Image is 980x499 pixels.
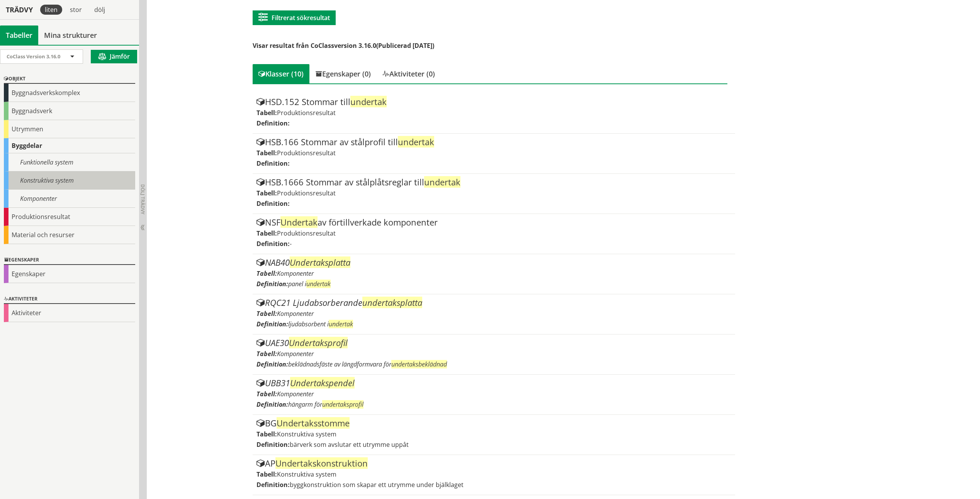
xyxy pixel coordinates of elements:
[288,320,353,328] span: ljudabsorbent i
[4,153,135,171] div: Funktionella system
[277,269,314,278] span: Komponenter
[275,457,368,469] span: Undertakskonstruktion
[256,149,277,157] label: Tabell:
[256,97,731,107] div: HSD.152 Stommar till
[139,184,146,214] span: Dölj trädvy
[4,120,135,138] div: Utrymmen
[256,378,731,388] div: UBB31
[256,189,277,197] label: Tabell:
[256,159,290,168] label: Definition:
[398,136,434,148] span: undertak
[40,5,62,15] div: liten
[290,377,355,389] span: Undertakspendel
[306,280,331,288] span: undertak
[90,5,110,15] div: dölj
[253,64,309,83] div: Klasser (10)
[277,350,314,358] span: Komponenter
[2,5,37,14] div: Trädvy
[290,256,350,268] span: Undertaksplatta
[277,229,336,238] span: Produktionsresultat
[256,298,731,307] div: RQC21 Ljudabsorberande
[256,218,731,227] div: NSF av förtillverkade komponenter
[256,440,290,449] label: Definition:
[256,309,277,318] label: Tabell:
[7,53,60,60] span: CoClass Version 3.16.0
[288,360,447,368] span: beklädnadsfäste av längdformvara för
[4,265,135,283] div: Egenskaper
[256,480,290,489] label: Definition:
[256,239,290,248] label: Definition:
[277,417,350,429] span: Undertaksstomme
[322,400,363,409] span: undertaksprofil
[277,149,336,157] span: Produktionsresultat
[277,470,336,479] span: Konstruktiva system
[4,295,135,304] div: Aktiviteter
[256,400,288,409] label: Definition:
[256,269,277,278] label: Tabell:
[391,360,447,368] span: undertaksbeklädnad
[4,138,135,153] div: Byggdelar
[256,229,277,238] label: Tabell:
[377,64,441,83] div: Aktiviteter (0)
[256,430,277,438] label: Tabell:
[4,84,135,102] div: Byggnadsverkskomplex
[91,50,137,63] button: Jämför
[4,75,135,84] div: Objekt
[288,280,331,288] span: panel i
[256,178,731,187] div: HSB.1666 Stommar av stålplåtsreglar till
[288,400,363,409] span: hängarm för
[277,309,314,318] span: Komponenter
[329,320,353,328] span: undertak
[256,320,288,328] label: Definition:
[350,96,387,107] span: undertak
[424,176,460,188] span: undertak
[256,137,731,147] div: HSB.166 Stommar av stålprofil till
[65,5,87,15] div: stor
[4,102,135,120] div: Byggnadsverk
[277,390,314,398] span: Komponenter
[4,171,135,190] div: Konstruktiva system
[309,64,377,83] div: Egenskaper (0)
[277,109,336,117] span: Produktionsresultat
[256,338,731,348] div: UAE30
[256,390,277,398] label: Tabell:
[290,440,409,449] span: bärverk som avslutar ett utrymme uppåt
[253,41,376,50] span: Visar resultat från CoClassversion 3.16.0
[256,199,290,208] label: Definition:
[277,430,336,438] span: Konstruktiva system
[280,216,318,228] span: Undertak
[256,109,277,117] label: Tabell:
[256,258,731,267] div: NAB40
[253,10,336,25] button: Filtrerat sökresultat
[256,470,277,479] label: Tabell:
[362,297,422,308] span: undertaksplatta
[38,25,103,45] a: Mina strukturer
[256,419,731,428] div: BG
[4,256,135,265] div: Egenskaper
[376,41,434,50] span: (Publicerad [DATE])
[256,119,290,127] label: Definition:
[4,226,135,244] div: Material och resurser
[289,337,348,348] span: Undertaksprofil
[4,304,135,322] div: Aktiviteter
[256,459,731,468] div: AP
[256,280,288,288] label: Definition:
[256,360,288,368] label: Definition:
[290,480,464,489] span: byggkonstruktion som skapar ett utrymme under bjälklaget
[4,208,135,226] div: Produktionsresultat
[277,189,336,197] span: Produktionsresultat
[290,239,292,248] span: -
[4,190,135,208] div: Komponenter
[256,350,277,358] label: Tabell:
